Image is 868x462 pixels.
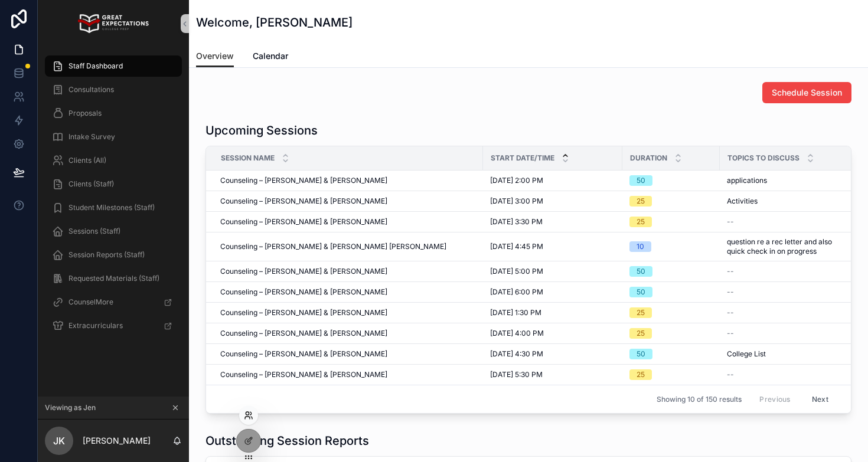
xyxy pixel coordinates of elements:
[78,14,148,33] img: App logo
[727,308,734,317] span: --
[38,47,189,352] div: scrollable content
[637,217,645,227] div: 25
[68,274,159,283] span: Requested Materials (Staff)
[220,217,387,227] span: Counseling – [PERSON_NAME] & [PERSON_NAME]
[220,329,387,338] span: Counseling – [PERSON_NAME] & [PERSON_NAME]
[45,150,182,171] a: Clients (All)
[637,266,645,277] div: 50
[68,321,123,330] span: Extracurriculars
[45,403,96,412] span: Viewing as Jen
[68,179,114,189] span: Clients (Staff)
[727,370,734,379] span: --
[45,55,182,77] a: Staff Dashboard
[490,349,543,359] span: [DATE] 4:30 PM
[221,153,275,163] span: Session Name
[45,268,182,289] a: Requested Materials (Staff)
[637,241,644,252] div: 10
[45,173,182,195] a: Clients (Staff)
[637,369,645,380] div: 25
[637,307,645,318] div: 25
[491,153,554,163] span: Start Date/Time
[727,287,734,297] span: --
[68,203,155,212] span: Student Milestones (Staff)
[220,287,387,297] span: Counseling – [PERSON_NAME] & [PERSON_NAME]
[45,197,182,218] a: Student Milestones (Staff)
[657,395,742,404] span: Showing 10 of 150 results
[45,103,182,124] a: Proposals
[220,242,446,251] span: Counseling – [PERSON_NAME] & [PERSON_NAME] [PERSON_NAME]
[727,153,800,163] span: Topics to discuss
[727,349,766,359] span: College List
[490,370,543,379] span: [DATE] 5:30 PM
[490,242,543,251] span: [DATE] 4:45 PM
[68,109,102,118] span: Proposals
[68,227,120,236] span: Sessions (Staff)
[68,85,114,94] span: Consultations
[490,176,543,185] span: [DATE] 2:00 PM
[727,176,767,185] span: applications
[490,217,543,227] span: [DATE] 3:30 PM
[53,434,65,448] span: JK
[490,308,541,317] span: [DATE] 1:30 PM
[637,196,645,207] div: 25
[637,175,645,186] div: 50
[68,250,145,260] span: Session Reports (Staff)
[772,87,842,99] span: Schedule Session
[83,435,151,447] p: [PERSON_NAME]
[205,122,318,139] h1: Upcoming Sessions
[196,45,234,68] a: Overview
[45,244,182,266] a: Session Reports (Staff)
[490,287,543,297] span: [DATE] 6:00 PM
[727,217,734,227] span: --
[637,328,645,339] div: 25
[45,291,182,313] a: CounselMore
[68,132,115,142] span: Intake Survey
[490,196,543,206] span: [DATE] 3:00 PM
[253,45,288,69] a: Calendar
[220,176,387,185] span: Counseling – [PERSON_NAME] & [PERSON_NAME]
[220,370,387,379] span: Counseling – [PERSON_NAME] & [PERSON_NAME]
[68,61,123,71] span: Staff Dashboard
[220,267,387,276] span: Counseling – [PERSON_NAME] & [PERSON_NAME]
[804,390,837,408] button: Next
[637,287,645,297] div: 50
[727,267,734,276] span: --
[45,79,182,100] a: Consultations
[205,432,369,449] h1: Outstanding Session Reports
[45,315,182,336] a: Extracurriculars
[45,221,182,242] a: Sessions (Staff)
[45,126,182,148] a: Intake Survey
[727,237,846,256] span: question re a rec letter and also quick check in on progress
[68,297,113,307] span: CounselMore
[196,14,353,31] h1: Welcome, [PERSON_NAME]
[220,196,387,206] span: Counseling – [PERSON_NAME] & [PERSON_NAME]
[196,50,234,62] span: Overview
[253,50,288,62] span: Calendar
[637,349,645,359] div: 50
[490,329,544,338] span: [DATE] 4:00 PM
[490,267,543,276] span: [DATE] 5:00 PM
[762,82,851,103] button: Schedule Session
[68,156,106,165] span: Clients (All)
[220,308,387,317] span: Counseling – [PERSON_NAME] & [PERSON_NAME]
[220,349,387,359] span: Counseling – [PERSON_NAME] & [PERSON_NAME]
[727,329,734,338] span: --
[727,196,758,206] span: Activities
[630,153,667,163] span: Duration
